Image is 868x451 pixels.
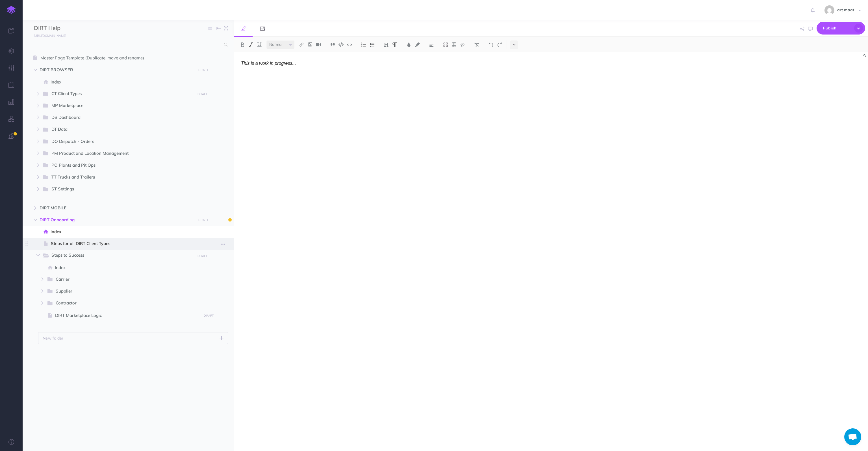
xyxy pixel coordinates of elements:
img: Bold button [240,42,245,47]
small: DRAFT [198,68,208,72]
button: DRAFT [196,253,210,259]
button: DRAFT [202,312,216,319]
span: PM Product and Location Management [51,150,191,157]
span: Index [51,228,200,235]
img: Ordered list button [361,42,366,47]
span: DIRT BROWSER [40,66,193,73]
img: Redo [497,42,502,47]
em: This is a work in progress... [241,61,296,66]
img: Headings dropdown button [384,42,389,47]
img: Link button [299,42,304,47]
img: Add video button [316,42,321,47]
button: DRAFT [196,91,210,97]
span: DO Dispatch - Orders [51,138,191,145]
input: Search [34,40,221,50]
span: Steps for all DIRT Client Types [51,240,200,247]
span: DIRT MOBILE [40,205,193,211]
button: DRAFT [196,67,210,73]
img: Underline button [257,42,262,47]
span: ST Settings [51,186,191,193]
img: Text color button [406,42,411,47]
p: New folder [43,335,64,341]
img: Blockquote button [330,42,335,47]
span: DT Data [51,126,191,133]
span: TT Trucks and Trailers [51,174,191,181]
small: [URL][DOMAIN_NAME] [34,34,66,38]
small: DRAFT [198,218,208,222]
img: Text background color button [415,42,420,47]
a: Open chat [844,428,861,445]
input: Documentation Name [34,24,100,33]
span: Steps to Success [51,252,191,259]
a: [URL][DOMAIN_NAME] [23,33,72,38]
small: DRAFT [198,254,207,258]
span: Supplier [56,288,191,295]
span: Carrier [56,276,191,283]
img: Alignment dropdown menu button [429,42,434,47]
img: Unordered list button [370,42,375,47]
span: CT Client Types [51,90,191,98]
span: Contractor [56,300,191,307]
button: New folder [38,332,228,344]
span: art maat [834,7,857,12]
span: DB Dashboard [51,114,191,121]
img: Code block button [338,42,344,47]
img: Italic button [248,42,253,47]
img: Inline code button [347,42,352,47]
span: Publish [823,24,851,33]
button: DRAFT [196,217,210,223]
small: DRAFT [204,314,214,317]
span: DIRT Onboarding [40,216,193,223]
span: Master Page Template (Duplicate, move and rename) [40,55,200,61]
button: Publish [817,22,865,35]
img: Undo [489,42,494,47]
span: PO Plants and Pit Ops [51,162,191,169]
img: dba3bd9ff28af6bcf6f79140cf744780.jpg [824,5,834,15]
img: Callout dropdown menu button [460,42,465,47]
small: DRAFT [198,92,207,96]
img: logo-mark.svg [7,6,16,14]
img: Paragraph button [392,42,397,47]
img: Clear styles button [474,42,479,47]
span: MP Marketplace [51,102,191,109]
img: Create table button [452,42,457,47]
img: Add image button [307,42,313,47]
span: DIRT Marketplace Logic [55,312,200,319]
span: Index [51,79,200,85]
span: Index [55,264,200,271]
